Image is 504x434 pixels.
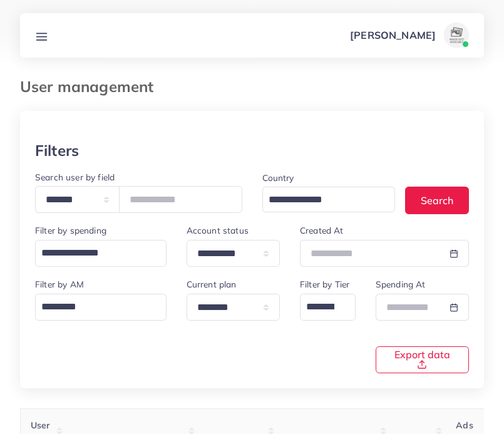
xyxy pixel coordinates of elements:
label: Current plan [187,278,237,291]
label: Country [262,172,294,184]
button: Search [405,187,469,214]
label: Search user by field [35,171,115,183]
h3: User management [20,78,163,96]
label: Created At [300,224,344,237]
a: [PERSON_NAME]avatar [343,23,474,48]
input: Search for option [302,296,339,318]
label: Filter by AM [35,278,84,291]
h3: Filters [35,142,79,160]
img: avatar [444,23,469,48]
input: Search for option [264,190,379,210]
input: Search for option [37,296,150,318]
div: Search for option [300,294,356,321]
button: Export data [376,346,469,373]
div: Search for option [35,294,167,321]
label: Filter by Tier [300,278,349,291]
div: Search for option [262,187,396,212]
span: Export data [391,349,453,369]
label: Spending At [376,278,426,291]
label: Filter by spending [35,224,106,237]
p: [PERSON_NAME] [350,28,436,43]
label: Account status [187,224,249,237]
div: Search for option [35,240,167,267]
input: Search for option [37,242,150,264]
